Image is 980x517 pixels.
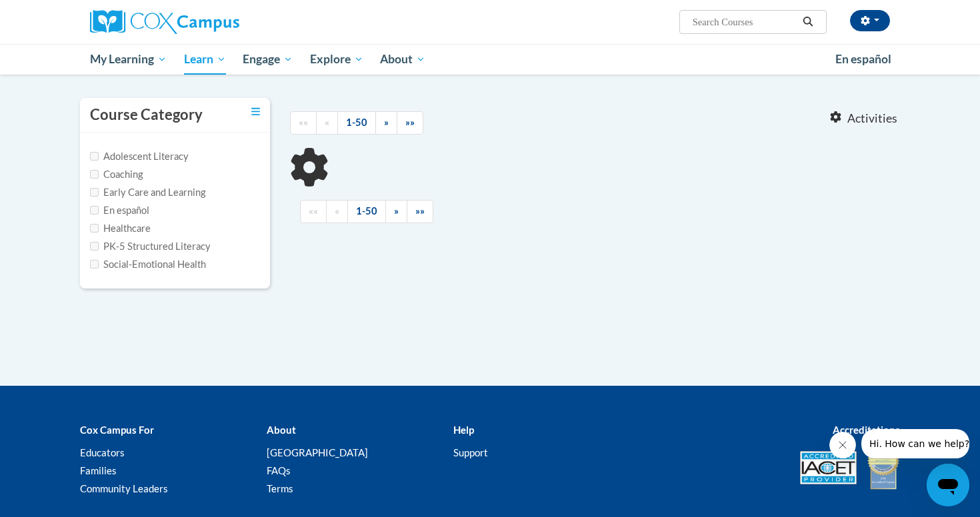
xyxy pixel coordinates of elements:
[267,446,368,458] a: [GEOGRAPHIC_DATA]
[301,44,372,75] a: Explore
[850,10,890,31] button: Account Settings
[309,205,318,217] span: ««
[90,149,189,164] label: Adolescent Literacy
[316,111,338,135] a: Previous
[397,111,423,135] a: End
[867,444,900,491] img: IDA® Accredited
[90,10,343,34] a: Cox Campus
[375,111,397,135] a: Next
[80,482,168,494] a: Community Leaders
[184,51,226,67] span: Learn
[267,482,293,494] a: Terms
[90,10,239,34] img: Cox Campus
[90,260,99,268] input: Checkbox for Options
[407,200,433,223] a: End
[299,117,308,128] span: ««
[325,117,329,128] span: «
[833,424,900,436] b: Accreditations
[691,14,798,30] input: Search Courses
[90,105,203,125] h3: Course Category
[90,242,99,251] input: Checkbox for Options
[337,111,376,135] a: 1-50
[90,51,167,67] span: My Learning
[829,432,856,458] iframe: Close message
[234,44,301,75] a: Engage
[798,14,818,30] button: Search
[827,45,900,73] a: En español
[310,51,363,67] span: Explore
[453,446,488,458] a: Support
[80,464,117,476] a: Families
[90,188,99,197] input: Checkbox for Options
[394,205,399,217] span: »
[251,105,260,119] a: Toggle collapse
[372,44,435,75] a: About
[267,464,291,476] a: FAQs
[380,51,425,67] span: About
[800,451,857,484] img: Accredited IACET® Provider
[415,205,425,217] span: »»
[243,51,293,67] span: Engage
[90,152,99,161] input: Checkbox for Options
[90,239,211,254] label: PK-5 Structured Literacy
[326,200,348,223] a: Previous
[300,200,327,223] a: Begining
[90,170,99,179] input: Checkbox for Options
[90,257,206,272] label: Social-Emotional Health
[80,446,125,458] a: Educators
[267,424,296,436] b: About
[405,117,415,128] span: »»
[80,424,154,436] b: Cox Campus For
[385,200,407,223] a: Next
[927,464,969,506] iframe: Button to launch messaging window
[835,52,891,66] span: En español
[453,424,474,436] b: Help
[81,44,175,75] a: My Learning
[347,200,386,223] a: 1-50
[847,111,897,126] span: Activities
[70,44,910,75] div: Main menu
[90,167,143,182] label: Coaching
[90,203,149,218] label: En español
[335,205,339,217] span: «
[175,44,235,75] a: Learn
[90,224,99,233] input: Checkbox for Options
[290,111,317,135] a: Begining
[384,117,389,128] span: »
[861,429,969,458] iframe: Message from company
[90,221,151,236] label: Healthcare
[90,185,205,200] label: Early Care and Learning
[90,206,99,215] input: Checkbox for Options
